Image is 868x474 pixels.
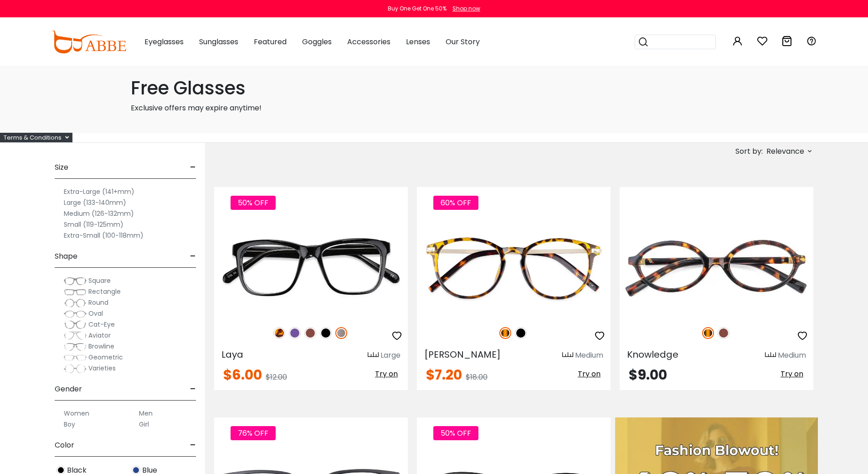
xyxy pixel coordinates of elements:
img: Leopard [273,327,285,339]
span: Cat-Eye [88,320,115,329]
span: [PERSON_NAME] [424,348,501,361]
label: Girl [139,419,149,430]
span: Shape [55,245,77,267]
img: Gun [335,327,347,339]
button: Try on [778,368,806,380]
span: Square [88,276,111,285]
img: Brown [718,327,729,339]
span: Try on [375,369,398,379]
button: Try on [372,368,401,380]
span: Relevance [766,143,804,160]
span: Geometric [88,353,123,362]
label: Large (133-140mm) [64,197,126,208]
div: Shop now [452,5,480,13]
img: Browline.png [64,342,87,351]
img: Varieties.png [64,364,87,374]
img: abbeglasses.com [51,31,126,53]
span: Sunglasses [199,36,238,47]
span: 76% OFF [231,426,276,440]
img: Tortoise [702,327,714,339]
img: Tortoise [499,327,511,339]
label: Small (119-125mm) [64,219,123,230]
span: Oval [88,309,103,318]
img: Brown [304,327,316,339]
span: $12.00 [266,372,287,382]
h1: Free Glasses [131,77,738,99]
span: Rectangle [88,287,121,296]
label: Extra-Small (100-118mm) [64,230,144,241]
span: Round [88,298,108,307]
img: Geometric.png [64,353,87,362]
img: Cat-Eye.png [64,320,87,329]
span: Sort by: [735,146,763,156]
span: - [190,156,196,178]
img: Purple [289,327,301,339]
span: Goggles [302,36,332,47]
span: Try on [781,369,803,379]
label: Women [64,408,89,419]
img: Black [515,327,527,339]
img: Tortoise Knowledge - Acetate ,Universal Bridge Fit [620,220,813,317]
span: Gender [55,378,82,400]
img: Rectangle.png [64,287,87,297]
label: Extra-Large (141+mm) [64,186,134,197]
img: Oval.png [64,309,87,318]
img: Aviator.png [64,331,87,340]
label: Boy [64,419,75,430]
a: Shop now [448,5,480,12]
span: Browline [88,342,114,351]
span: 50% OFF [231,196,276,210]
span: Eyeglasses [144,36,184,47]
label: Men [139,408,153,419]
span: - [190,245,196,267]
img: size ruler [368,352,379,359]
span: Varieties [88,364,116,373]
img: Gun Laya - Plastic ,Universal Bridge Fit [214,220,408,317]
img: Round.png [64,298,87,307]
span: 50% OFF [433,426,478,440]
span: Laya [221,348,243,361]
img: Black [320,327,332,339]
span: $6.00 [223,365,262,385]
span: 60% OFF [433,196,478,210]
span: - [190,434,196,456]
img: size ruler [562,352,573,359]
button: Try on [575,368,603,380]
span: Aviator [88,331,111,340]
span: Our Story [446,36,480,47]
span: $18.00 [466,372,488,382]
span: - [190,378,196,400]
div: Buy One Get One 50% [388,5,447,13]
span: Try on [578,369,601,379]
p: Exclusive offers may expire anytime! [131,103,738,114]
span: Knowledge [627,348,678,361]
span: $9.00 [629,365,667,385]
img: size ruler [765,352,776,359]
span: Featured [254,36,287,47]
span: Accessories [347,36,390,47]
span: $7.20 [426,365,462,385]
div: Medium [778,350,806,361]
div: Medium [575,350,603,361]
div: Large [380,350,401,361]
span: Lenses [406,36,430,47]
span: Size [55,156,68,178]
span: Color [55,434,74,456]
img: Square.png [64,276,87,286]
label: Medium (126-132mm) [64,208,134,219]
img: Tortoise Callie - Combination ,Universal Bridge Fit [417,220,611,317]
